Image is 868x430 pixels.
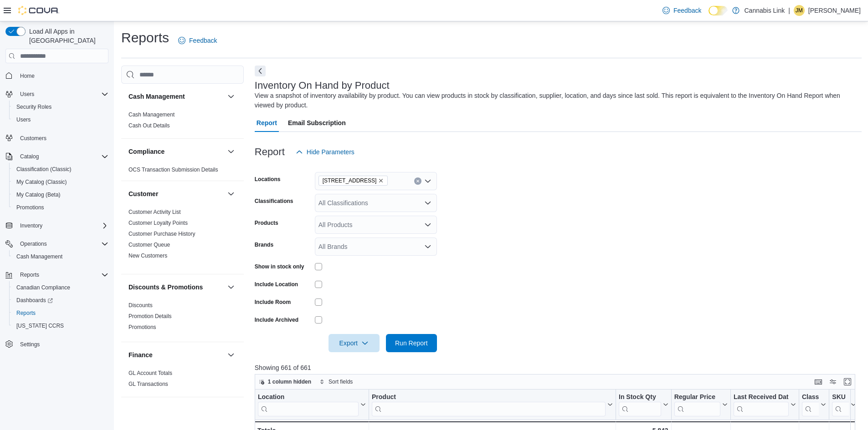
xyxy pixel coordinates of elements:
[13,308,39,319] a: Reports
[255,298,291,306] label: Include Room
[255,197,293,205] label: Classifications
[128,122,170,129] span: Cash Out Details
[128,167,218,173] a: OCS Transaction Submission Details
[16,322,64,329] span: [US_STATE] CCRS
[813,376,824,387] button: Keyboard shortcuts
[16,220,46,231] button: Inventory
[16,220,108,231] span: Inventory
[16,70,108,81] span: Home
[673,6,701,15] span: Feedback
[226,91,236,102] button: Cash Management
[255,316,298,324] label: Include Archived
[13,295,108,306] span: Dashboards
[13,114,34,125] a: Users
[674,393,720,402] div: Regular Price
[255,219,278,227] label: Products
[128,302,153,309] a: Discounts
[842,376,853,387] button: Enter fullscreen
[16,284,70,291] span: Canadian Compliance
[255,241,273,248] label: Brands
[16,116,31,123] span: Users
[16,166,72,173] span: Classification (Classic)
[802,393,819,402] div: Classification
[334,334,374,352] span: Export
[9,176,112,188] button: My Catalog (Classic)
[16,297,53,304] span: Dashboards
[226,146,236,157] button: Compliance
[378,178,384,183] button: Remove 1225 Wonderland Road North from selection in this group
[13,282,74,293] a: Canadian Compliance
[2,132,112,145] button: Customers
[734,393,789,416] div: Last Received Date
[128,147,164,156] h3: Compliance
[258,393,359,402] div: Location
[128,370,172,376] a: GL Account Totals
[128,189,224,198] button: Customer
[128,302,153,309] span: Discounts
[13,295,56,306] a: Dashboards
[744,5,785,16] p: Cannabis Link
[128,283,203,292] h3: Discounts & Promotions
[13,251,66,262] a: Cash Management
[128,166,218,173] span: OCS Transaction Submission Details
[13,177,108,187] span: My Catalog (Classic)
[226,282,236,293] button: Discounts & Promotions
[128,189,158,198] h3: Customer
[734,393,796,416] button: Last Received Date
[121,300,244,342] div: Discounts & Promotions
[13,189,64,200] a: My Catalog (Beta)
[20,271,39,278] span: Reports
[255,176,281,183] label: Locations
[268,378,311,385] span: 1 column hidden
[128,230,195,238] span: Customer Purchase History
[16,309,36,317] span: Reports
[128,208,181,216] span: Customer Activity List
[13,320,108,331] span: Washington CCRS
[128,252,167,259] span: New Customers
[619,393,668,416] button: In Stock Qty
[808,5,861,16] p: [PERSON_NAME]
[788,5,790,16] p: |
[323,176,377,185] span: [STREET_ADDRESS]
[128,220,188,226] a: Customer Loyalty Points
[121,164,244,181] div: Compliance
[13,202,48,213] a: Promotions
[128,241,170,248] span: Customer Queue
[128,324,156,331] span: Promotions
[13,164,108,175] span: Classification (Classic)
[13,202,108,213] span: Promotions
[255,147,285,157] h3: Report
[292,143,358,161] button: Hide Parameters
[20,72,35,80] span: Home
[802,393,826,416] button: Classification
[316,376,356,387] button: Sort fields
[709,15,709,16] span: Dark Mode
[16,132,108,144] span: Customers
[255,80,390,91] h3: Inventory On Hand by Product
[121,29,169,47] h1: Reports
[16,238,108,249] span: Operations
[18,6,59,15] img: Cova
[255,263,304,270] label: Show in stock only
[255,66,266,76] button: Next
[128,313,172,319] a: Promotion Details
[128,219,188,227] span: Customer Loyalty Points
[16,71,38,81] a: Home
[121,109,244,138] div: Cash Management
[329,334,380,352] button: Export
[189,36,217,45] span: Feedback
[128,111,175,118] span: Cash Management
[16,103,51,111] span: Security Roles
[9,188,112,201] button: My Catalog (Beta)
[128,92,224,101] button: Cash Management
[20,240,47,248] span: Operations
[128,92,185,101] h3: Cash Management
[9,201,112,214] button: Promotions
[2,338,112,351] button: Settings
[2,238,112,250] button: Operations
[226,188,236,199] button: Customer
[121,207,244,274] div: Customer
[16,253,62,260] span: Cash Management
[734,393,789,402] div: Last Received Date
[258,393,359,416] div: Location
